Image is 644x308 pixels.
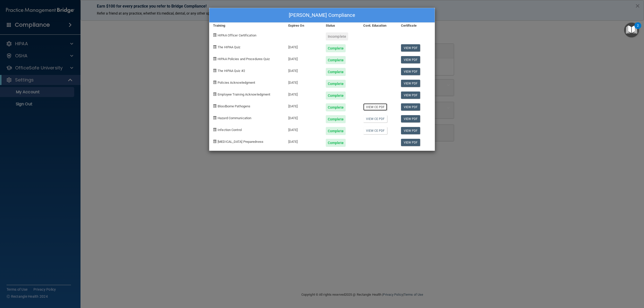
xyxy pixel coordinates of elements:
a: View CE PDF [363,103,387,111]
a: View PDF [401,44,420,52]
div: 2 [637,26,639,32]
div: [DATE] [285,76,322,88]
span: [MEDICAL_DATA] Preparedness [218,140,263,144]
div: Complete [326,115,346,123]
div: Complete [326,44,346,52]
div: [DATE] [285,100,322,111]
span: Hazard Communication [218,116,251,120]
div: Complete [326,80,346,88]
div: [DATE] [285,52,322,64]
a: View PDF [401,80,420,87]
a: View CE PDF [363,115,387,122]
a: View PDF [401,68,420,75]
button: Open Resource Center, 2 new notifications [624,23,639,37]
div: [DATE] [285,111,322,123]
div: Status [322,23,359,29]
div: Complete [326,139,346,147]
span: Policies Acknowledgment [218,81,255,84]
a: View PDF [401,127,420,134]
span: HIPAA Officer Certification [218,33,256,37]
span: The HIPAA Quiz #2 [218,69,245,73]
div: Complete [326,127,346,135]
div: Complete [326,68,346,76]
a: View PDF [401,115,420,122]
a: View PDF [401,103,420,111]
div: [DATE] [285,40,322,52]
span: Employee Training Acknowledgment [218,93,270,96]
span: The HIPAA Quiz [218,45,240,49]
div: Complete [326,56,346,64]
div: Complete [326,92,346,100]
div: [DATE] [285,135,322,147]
a: View PDF [401,56,420,63]
div: Training [209,23,285,29]
span: Infection Control [218,128,242,132]
a: View CE PDF [363,127,387,134]
div: [DATE] [285,64,322,76]
span: HIPAA Policies and Procedures Quiz [218,57,270,61]
div: [PERSON_NAME] Compliance [209,8,435,23]
div: Incomplete [326,32,348,40]
div: [DATE] [285,123,322,135]
div: Expires On [285,23,322,29]
span: Bloodborne Pathogens [218,104,250,108]
a: View PDF [401,92,420,99]
div: Cont. Education [359,23,397,29]
div: [DATE] [285,88,322,100]
div: Complete [326,103,346,111]
a: View PDF [401,139,420,146]
div: Certificate [397,23,435,29]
